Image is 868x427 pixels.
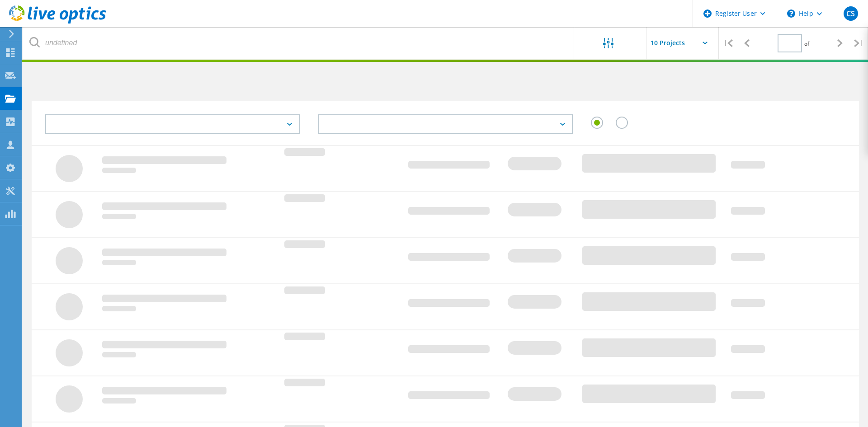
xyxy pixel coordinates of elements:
div: | [719,27,737,59]
div: | [849,27,868,59]
span: of [804,40,809,47]
a: Live Optics Dashboard [9,19,106,25]
span: CS [846,10,855,17]
svg: \n [787,9,795,18]
input: undefined [23,27,575,59]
